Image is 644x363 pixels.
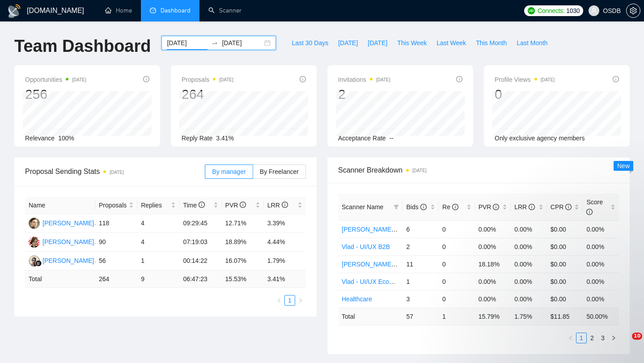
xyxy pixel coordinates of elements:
span: Invitations [338,74,390,85]
div: 0 [495,86,555,103]
div: 264 [182,86,233,103]
td: 18.18% [475,255,511,273]
time: [DATE] [72,77,86,82]
li: Next Page [295,295,306,306]
td: 0.00% [583,255,619,273]
time: [DATE] [219,77,233,82]
button: left [565,333,576,343]
td: 9 [137,270,179,288]
iframe: Intercom live chat [614,333,635,354]
img: DA [29,218,40,229]
td: 0.00% [583,238,619,255]
span: Last Week [436,38,466,48]
td: 0.00% [511,238,547,255]
time: [DATE] [541,77,555,82]
img: logo [7,4,21,18]
span: info-circle [456,76,462,82]
td: 3.41 % [264,270,306,288]
span: Only exclusive agency members [495,135,585,142]
time: [DATE] [376,77,390,82]
button: right [295,295,306,306]
span: LRR [267,202,288,209]
td: 4 [137,233,179,252]
li: 2 [587,333,597,343]
span: filter [394,204,399,210]
span: PVR [479,203,500,211]
span: right [298,298,303,303]
span: Proposals [99,200,127,210]
td: 90 [95,233,137,252]
a: [PERSON_NAME] - UI/UX General [342,226,440,233]
span: info-circle [493,204,499,210]
td: 0.00% [511,220,547,238]
span: Scanner Name [342,203,383,211]
td: 18.89% [222,233,264,252]
td: 0 [439,290,475,308]
td: 11 [402,255,439,273]
th: Replies [137,197,179,214]
td: 0 [439,238,475,255]
span: 1030 [566,6,580,16]
td: 1 [402,273,439,290]
span: Bids [406,203,426,211]
td: 16.07% [222,252,264,270]
div: [PERSON_NAME] [42,218,94,228]
span: New [617,162,630,169]
span: [DATE] [368,38,387,48]
td: 06:47:23 [179,270,221,288]
span: right [611,335,616,341]
span: 3.41% [216,135,234,142]
span: CPR [551,203,572,211]
input: Start date [167,38,208,48]
span: Relevance [25,135,55,142]
td: 0.00% [583,220,619,238]
td: 4.44% [264,233,306,252]
button: Last Week [432,36,471,50]
span: setting [627,7,640,14]
td: 1 [137,252,179,270]
span: left [568,335,573,341]
input: End date [222,38,263,48]
span: dashboard [150,7,156,13]
span: Reply Rate [182,135,212,142]
td: 264 [95,270,137,288]
a: setting [626,7,640,14]
li: Previous Page [565,333,576,343]
span: Replies [141,200,169,210]
span: Last Month [517,38,547,48]
img: AK [29,236,40,248]
button: setting [626,4,640,18]
span: [DATE] [338,38,358,48]
td: 6 [402,220,439,238]
td: 0.00% [475,220,511,238]
a: 1 [576,333,586,343]
a: Healthcare [342,295,372,303]
li: 1 [284,295,295,306]
span: -- [390,135,394,142]
td: 0 [439,255,475,273]
th: Name [25,197,95,214]
th: Proposals [95,197,137,214]
a: Vlad - UI/UX Ecommerce [342,278,411,285]
td: 2 [402,238,439,255]
td: Total [25,270,95,288]
td: 09:29:45 [179,214,221,233]
a: DA[PERSON_NAME] [29,219,94,226]
div: 2 [338,86,390,103]
span: By manager [212,168,246,175]
div: 256 [25,86,86,103]
td: 4 [137,214,179,233]
span: Acceptance Rate [338,135,386,142]
a: 2 [587,333,597,343]
span: 100% [58,135,74,142]
span: info-circle [300,76,306,82]
span: 10 [632,333,642,340]
span: info-circle [452,204,458,210]
span: Proposal Sending Stats [25,166,205,177]
td: 3 [402,290,439,308]
span: info-circle [240,202,246,208]
span: Last 30 Days [292,38,328,48]
span: Profile Views [495,74,555,85]
li: Next Page [608,333,619,343]
span: info-circle [143,76,149,82]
